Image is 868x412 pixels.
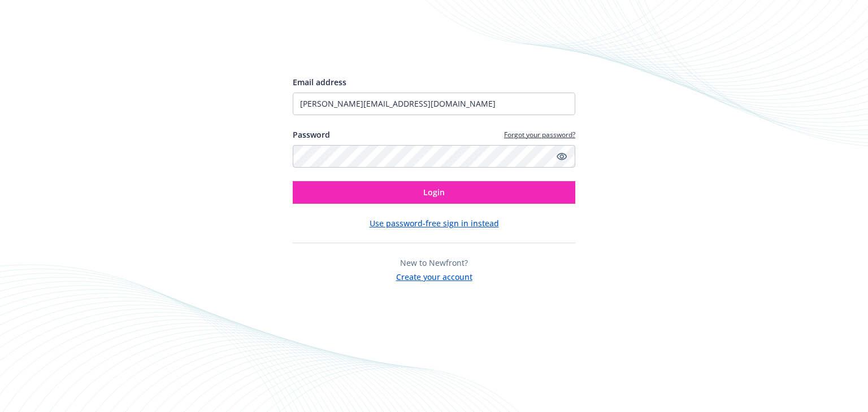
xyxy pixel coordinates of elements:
a: Show password [555,150,568,163]
button: Use password-free sign in instead [370,217,499,229]
span: Login [423,187,445,198]
img: Newfront logo [293,36,400,55]
input: Enter your password [293,145,575,168]
a: Forgot your password? [504,130,575,139]
button: Login [293,181,575,204]
span: Email address [293,77,346,87]
label: Password [293,129,330,141]
span: New to Newfront? [400,257,468,268]
input: Enter your email [293,93,575,115]
button: Create your account [396,269,472,283]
